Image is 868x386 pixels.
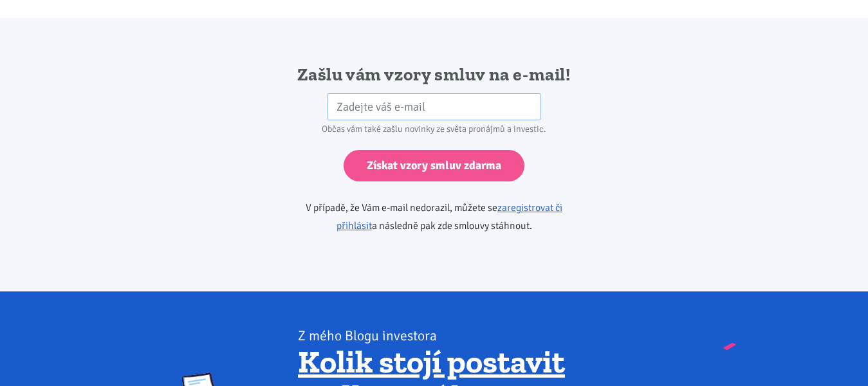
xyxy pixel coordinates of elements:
[269,120,599,138] div: Občas vám také zašlu novinky ze světa pronájmů a investic.
[344,150,524,181] input: Získat vzory smluv zdarma
[269,63,599,86] h2: Zašlu vám vzory smluv na e-mail!
[298,327,686,345] div: Z mého Blogu investora
[269,199,599,235] p: V případě, že Vám e-mail nedorazil, můžete se a následně pak zde smlouvy stáhnout.
[327,93,541,121] input: Zadejte váš e-mail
